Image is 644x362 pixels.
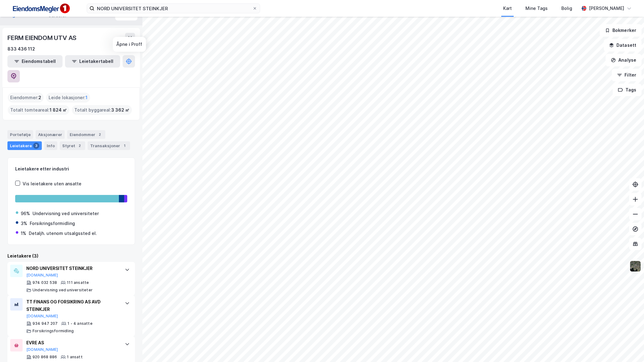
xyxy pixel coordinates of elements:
[589,5,624,12] div: [PERSON_NAME]
[94,4,252,13] input: Søk på adresse, matrikkel, gårdeiere, leietakere eller personer
[15,165,127,173] div: Leietakere etter industri
[44,141,57,150] div: Info
[36,130,65,139] div: Aksjonærer
[26,314,58,319] button: [DOMAIN_NAME]
[29,230,97,237] div: Detaljh. utenom utsalgssted el.
[65,55,120,68] button: Leietakertabell
[7,33,78,43] div: FERM EIENDOM UTV AS
[67,130,105,139] div: Eiendommer
[33,288,93,293] div: Undervisning ved universiteter
[33,321,58,326] div: 934 947 207
[76,143,83,149] div: 2
[33,329,74,333] div: Forsikringsformidling
[26,265,119,272] div: NORD UNIVERSITET STEINKJER
[21,220,27,227] div: 3%
[21,210,30,217] div: 96%
[88,141,130,150] div: Transaksjoner
[525,5,548,12] div: Mine Tags
[50,106,67,114] span: 1 824 ㎡
[612,69,642,81] button: Filter
[26,273,58,278] button: [DOMAIN_NAME]
[60,141,85,150] div: Styret
[613,84,642,96] button: Tags
[33,143,39,149] div: 3
[26,339,119,347] div: EVRE AS
[33,355,57,360] div: 920 868 886
[8,105,69,115] div: Totalt tomteareal :
[8,93,44,103] div: Eiendommer :
[23,180,81,188] div: Vis leietakere uten ansatte
[503,5,512,12] div: Kart
[26,347,58,352] button: [DOMAIN_NAME]
[613,332,644,362] iframe: Chat Widget
[97,131,103,138] div: 2
[46,93,90,103] div: Leide lokasjoner :
[629,260,641,272] img: 9k=
[7,55,63,68] button: Eiendomstabell
[10,2,72,15] img: F4PB6Px+NJ5v8B7XTbfpPpyloAAAAASUVORK5CYII=
[85,94,88,101] span: 1
[604,39,642,51] button: Datasett
[121,143,128,149] div: 1
[67,321,93,326] div: 1 - 4 ansatte
[33,210,99,217] div: Undervisning ved universiteter
[606,54,642,66] button: Analyse
[21,230,26,237] div: 1%
[600,24,642,37] button: Bokmerker
[26,298,119,313] div: TT FINANS OG FORSIKRING AS AVD STEINKJER
[7,252,135,260] div: Leietakere (3)
[7,130,33,139] div: Portefølje
[67,355,83,360] div: 1 ansatt
[561,5,572,12] div: Bolig
[30,220,75,227] div: Forsikringsformidling
[38,94,41,101] span: 2
[67,280,89,285] div: 111 ansatte
[7,45,35,53] div: 833 436 112
[111,106,129,114] span: 3 362 ㎡
[613,332,644,362] div: Kontrollprogram for chat
[72,105,132,115] div: Totalt byggareal :
[33,280,57,285] div: 974 032 538
[7,141,42,150] div: Leietakere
